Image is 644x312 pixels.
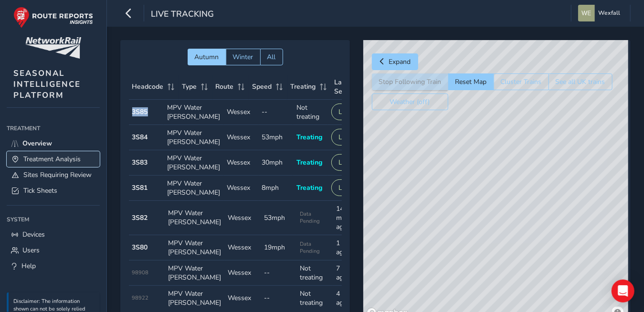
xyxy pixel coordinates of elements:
a: Overview [7,135,100,151]
td: MPV Water [PERSON_NAME] [165,260,224,286]
span: Last Seen [335,78,352,96]
button: Live [331,154,358,171]
img: diamond-layout [578,5,595,21]
td: 1 minute ago [333,235,369,260]
td: Wessex [223,150,258,176]
span: Treating [296,158,322,167]
td: Wessex [224,201,261,235]
a: Tick Sheets [7,183,100,198]
img: rr logo [13,7,93,28]
span: Tick Sheets [23,186,57,195]
td: Not treating [296,260,333,286]
div: Open Intercom Messenger [612,280,634,302]
span: Treating [296,133,322,142]
button: Live [331,179,358,196]
span: Treating [291,82,316,91]
td: -- [261,260,297,286]
button: Live [331,129,358,146]
span: Type [182,82,197,91]
div: System [7,212,100,227]
span: Speed [253,82,272,91]
td: 14 minutes ago [333,201,369,235]
span: Users [22,246,40,255]
button: Expand [372,53,418,70]
td: MPV Water [PERSON_NAME] [165,201,224,235]
a: Devices [7,227,100,242]
td: MPV Water [PERSON_NAME] [165,286,224,311]
td: MPV Water [PERSON_NAME] [165,235,224,260]
td: 53mph [261,201,297,235]
strong: 3S82 [132,213,148,222]
span: Route [216,82,234,91]
span: Treating [296,183,322,192]
button: See all UK trains [549,73,612,90]
strong: 3S84 [132,133,148,142]
button: Weather (off) [372,94,448,110]
button: Winter [226,49,260,65]
strong: 3S80 [132,243,148,252]
span: 98922 [132,294,149,302]
button: Reset Map [448,73,494,90]
button: Cluster Trains [494,73,549,90]
span: Overview [22,139,52,148]
td: 8mph [258,176,293,201]
strong: 3S85 [132,107,148,116]
span: Wexfall [598,5,620,21]
td: 7 hours ago [333,260,369,286]
td: 53mph [258,125,293,150]
td: MPV Water [PERSON_NAME] [164,176,223,201]
td: MPV Water [PERSON_NAME] [164,150,223,176]
td: -- [261,286,297,311]
img: customer logo [25,37,81,59]
td: Wessex [224,260,261,286]
span: Expand [389,57,411,66]
td: Wessex [223,176,258,201]
span: Treatment Analysis [23,155,81,164]
td: Wessex [224,235,261,260]
td: Wessex [224,286,261,311]
a: Sites Requiring Review [7,167,100,183]
td: Wessex [223,100,258,125]
span: Data Pending [300,210,329,225]
span: Sites Requiring Review [23,170,92,179]
a: Treatment Analysis [7,151,100,167]
span: Autumn [195,52,219,62]
button: Autumn [188,49,226,65]
a: Users [7,242,100,258]
button: All [260,49,283,65]
div: Treatment [7,121,100,135]
td: Not treating [296,286,333,311]
a: Help [7,258,100,274]
span: SEASONAL INTELLIGENCE PLATFORM [13,68,81,101]
span: Devices [22,230,45,239]
strong: 3S81 [132,183,148,192]
td: MPV Water [PERSON_NAME] [164,125,223,150]
span: Headcode [132,82,164,91]
strong: 3S83 [132,158,148,167]
span: 98908 [132,269,149,276]
button: Wexfall [578,5,623,21]
span: Help [21,261,36,270]
td: 19mph [261,235,297,260]
span: Winter [233,52,253,62]
td: -- [258,100,293,125]
td: 30mph [258,150,293,176]
span: Live Tracking [151,8,214,21]
span: All [267,52,276,62]
span: Data Pending [300,240,329,255]
td: 4 hours ago [333,286,369,311]
td: Not treating [293,100,328,125]
td: MPV Water [PERSON_NAME] [164,100,223,125]
button: Live [331,104,358,120]
td: Wessex [223,125,258,150]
